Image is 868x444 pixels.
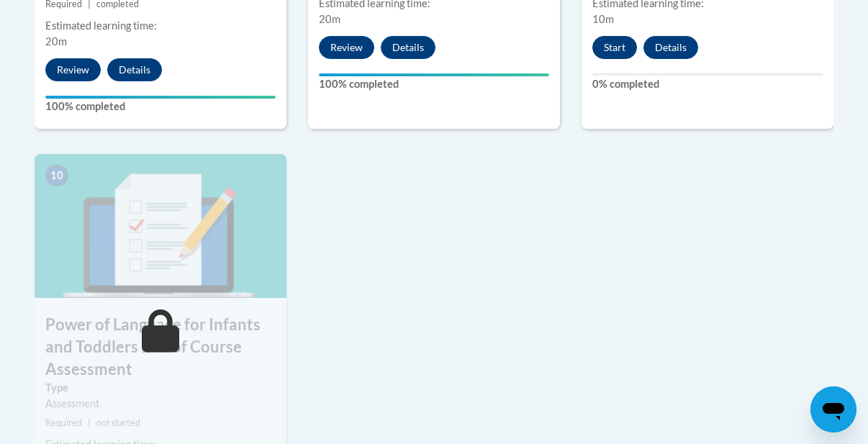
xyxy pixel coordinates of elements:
[45,58,101,81] button: Review
[592,13,614,25] span: 10m
[45,18,276,34] div: Estimated learning time:
[45,380,276,396] label: Type
[319,76,549,92] label: 100% completed
[107,58,162,81] button: Details
[319,13,340,25] span: 20m
[35,154,286,298] img: Course Image
[319,73,549,76] div: Your progress
[45,35,67,47] span: 20m
[45,396,276,412] div: Assessment
[88,417,91,428] span: |
[381,36,435,59] button: Details
[643,36,698,59] button: Details
[35,314,286,380] h3: Power of Language for Infants and Toddlers End of Course Assessment
[810,386,856,432] iframe: Button to launch messaging window
[592,36,637,59] button: Start
[96,417,140,428] span: not started
[45,417,82,428] span: Required
[319,36,374,59] button: Review
[45,99,276,114] label: 100% completed
[592,76,823,92] label: 0% completed
[45,165,68,186] span: 10
[45,96,276,99] div: Your progress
